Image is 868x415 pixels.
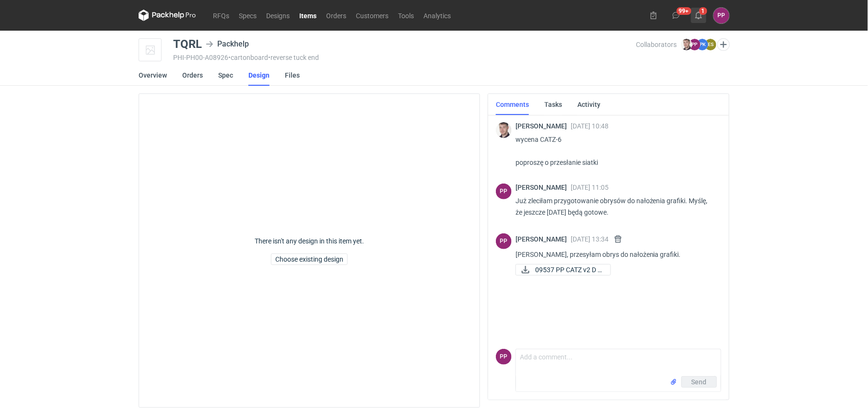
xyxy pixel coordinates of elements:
a: Activity [577,94,600,115]
p: Już zleciłam przygotowanie obrysów do nałożenia grafiki. Myślę, że jeszcze [DATE] będą gotowe. [516,195,714,218]
a: Tools [393,10,419,21]
figcaption: PP [496,184,512,199]
div: PHI-PH00-A08926 [173,54,636,61]
a: Tasks [544,94,562,115]
a: RFQs [208,10,234,21]
span: • cartonboard [228,54,268,61]
div: Paulina Pander [496,184,512,199]
a: Overview [139,65,167,86]
a: Items [294,10,321,21]
a: Orders [182,65,203,86]
a: Designs [261,10,294,21]
a: Files [285,65,300,86]
span: 09537 PP CATZ v2 D s... [535,265,603,275]
svg: Packhelp Pro [139,10,196,21]
span: [PERSON_NAME] [516,235,571,243]
button: Send [681,376,717,388]
span: [DATE] 11:05 [571,184,609,191]
a: Analytics [419,10,456,21]
figcaption: PK [697,39,708,50]
figcaption: PP [496,233,512,249]
span: [DATE] 13:34 [571,235,609,243]
a: Customers [351,10,393,21]
img: Maciej Sikora [681,39,692,50]
span: Collaborators [636,41,677,48]
p: There isn't any design in this item yet. [255,236,364,246]
span: Send [692,379,707,385]
span: • reverse tuck end [268,54,319,61]
div: Paulina Pander [496,233,512,249]
button: Edit collaborators [717,38,730,51]
span: [DATE] 10:48 [571,122,609,130]
a: Spec [218,65,233,86]
div: Paulina Pander [496,349,512,365]
div: Packhelp [206,38,249,50]
button: PP [714,8,729,23]
p: [PERSON_NAME], przesyłam obrys do nałożenia grafiki. [516,249,714,260]
div: 09537 PP CATZ v2 D siatka.pdf [516,264,611,276]
button: Choose existing design [271,254,348,265]
a: Orders [321,10,351,21]
a: Comments [496,94,529,115]
a: Design [248,65,270,86]
button: 09537 PP CATZ v2 D s... [516,264,611,276]
figcaption: PP [689,39,701,50]
img: Maciej Sikora [496,122,512,138]
div: TQRL [173,38,202,50]
span: [PERSON_NAME] [516,122,571,130]
span: [PERSON_NAME] [516,184,571,191]
button: 99+ [669,8,684,23]
p: wycena CATZ-6 poproszę o przesłanie siatki [516,134,714,168]
a: Specs [234,10,261,21]
figcaption: ES [705,39,716,50]
button: 1 [691,8,706,23]
div: Paulina Pander [714,8,729,23]
span: Choose existing design [275,256,343,263]
figcaption: PP [496,349,512,365]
